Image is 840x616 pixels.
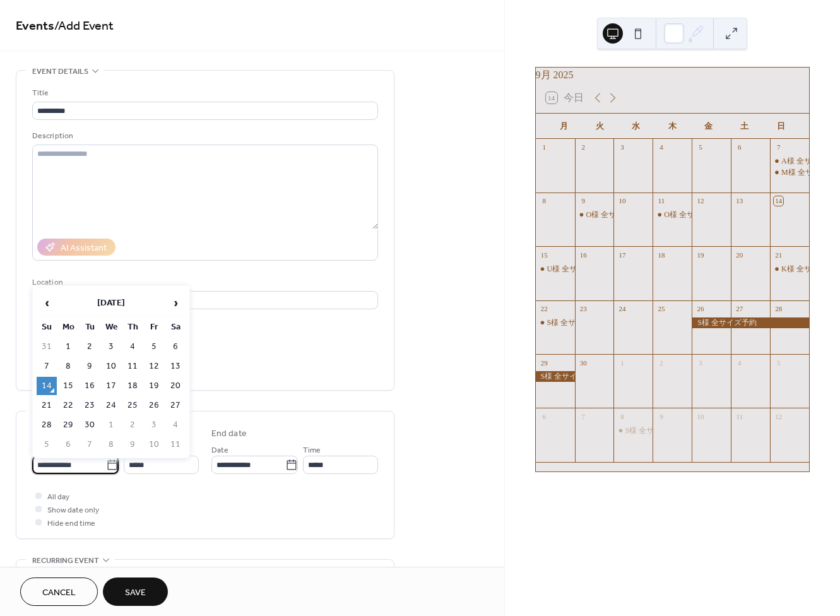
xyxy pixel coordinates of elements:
[122,318,143,336] th: Th
[735,358,744,367] div: 4
[37,377,57,395] td: 14
[735,143,744,152] div: 6
[122,357,143,376] td: 11
[735,250,744,259] div: 20
[122,338,143,356] td: 4
[54,14,114,38] span: / Add Event
[211,444,228,457] span: Date
[664,210,725,220] div: O様 全サイズ予約
[80,318,100,336] th: Tu
[101,435,121,454] td: 8
[58,435,78,454] td: 6
[547,264,608,275] div: U様 全サイズ予約
[101,377,121,395] td: 17
[540,358,549,367] div: 29
[165,357,186,376] td: 13
[165,338,186,356] td: 6
[774,143,783,152] div: 7
[656,304,666,314] div: 25
[144,416,164,434] td: 3
[579,304,588,314] div: 23
[80,357,100,376] td: 9
[617,412,627,421] div: 8
[80,338,100,356] td: 2
[695,304,705,314] div: 26
[37,338,57,356] td: 31
[144,396,164,415] td: 26
[58,290,164,317] th: [DATE]
[144,377,164,395] td: 19
[103,577,168,606] button: Save
[32,65,88,78] span: Event details
[122,396,143,415] td: 25
[579,250,588,259] div: 16
[735,412,744,421] div: 11
[37,416,57,434] td: 28
[144,338,164,356] td: 5
[656,358,666,367] div: 2
[58,396,78,415] td: 22
[47,517,95,530] span: Hide end time
[735,196,744,206] div: 13
[58,318,78,336] th: Mo
[540,196,549,206] div: 8
[582,114,618,139] div: 火
[656,143,666,152] div: 4
[617,143,627,152] div: 3
[656,250,666,259] div: 18
[618,114,654,139] div: 水
[101,416,121,434] td: 1
[32,554,99,567] span: Recurring event
[166,290,185,316] span: ›
[47,490,69,504] span: All day
[579,358,588,367] div: 30
[774,196,783,206] div: 14
[37,290,56,316] span: ‹
[617,304,627,314] div: 24
[617,358,627,367] div: 1
[540,304,549,314] div: 22
[579,412,588,421] div: 7
[726,114,762,139] div: 土
[656,196,666,206] div: 11
[617,250,627,259] div: 17
[579,143,588,152] div: 2
[144,435,164,454] td: 10
[774,358,783,367] div: 5
[536,264,575,275] div: U様 全サイズ予約
[774,304,783,314] div: 28
[546,114,582,139] div: 月
[625,425,684,436] div: S様 全サイズ試着
[101,338,121,356] td: 3
[165,318,186,336] th: Sa
[586,210,648,220] div: O様 全サイズ 予約
[774,412,783,421] div: 12
[540,250,549,259] div: 15
[575,210,614,220] div: O様 全サイズ 予約
[165,396,186,415] td: 27
[122,377,143,395] td: 18
[16,14,54,38] a: Events
[617,196,627,206] div: 10
[37,435,57,454] td: 5
[37,318,57,336] th: Su
[32,86,376,100] div: Title
[654,114,690,139] div: 木
[165,416,186,434] td: 4
[695,143,705,152] div: 5
[144,318,164,336] th: Fr
[695,250,705,259] div: 19
[144,357,164,376] td: 12
[303,444,321,457] span: Time
[42,586,76,600] span: Cancel
[770,156,809,167] div: A様 全サイズ予約
[165,377,186,395] td: 20
[122,435,143,454] td: 9
[774,250,783,259] div: 21
[540,143,549,152] div: 1
[690,114,726,139] div: 金
[47,504,99,517] span: Show date only
[579,196,588,206] div: 9
[763,114,799,139] div: 日
[692,317,809,328] div: S様 全サイズ予約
